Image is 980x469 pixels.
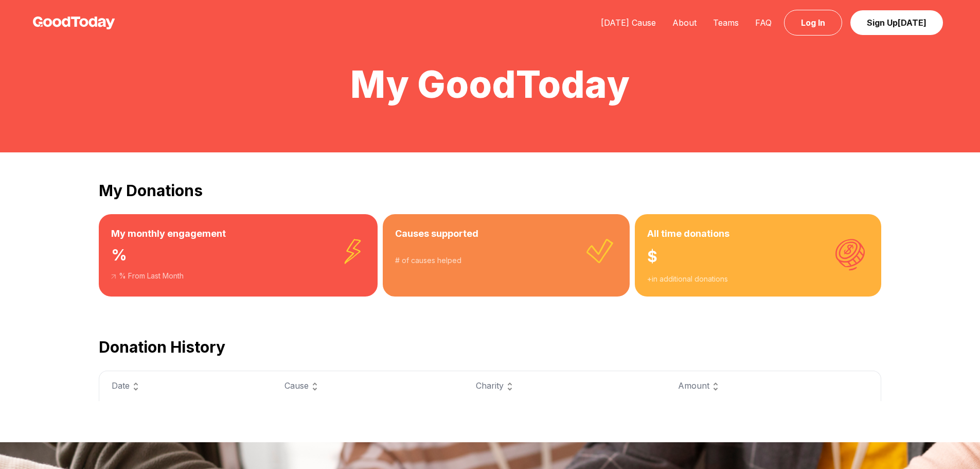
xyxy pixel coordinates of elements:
div: Amount [678,379,868,393]
a: [DATE] Cause [593,18,664,28]
div: $ [647,241,869,274]
h3: Causes supported [395,227,618,241]
a: FAQ [747,18,780,28]
a: Teams [705,18,747,28]
h2: Donation History [99,338,881,356]
span: [DATE] [898,18,926,28]
img: GoodToday [33,16,115,29]
div: Cause [284,379,451,393]
a: Log In [784,10,842,36]
h3: All time donations [647,227,869,241]
h3: My monthly engagement [111,227,365,241]
div: Date [112,379,260,393]
a: About [664,18,705,28]
div: Charity [476,379,654,393]
div: % From Last Month [111,271,365,281]
a: Sign Up[DATE] [850,10,943,35]
div: % [111,241,365,271]
div: # of causes helped [395,255,618,266]
div: + in additional donations [647,274,869,284]
h2: My Donations [99,181,881,200]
